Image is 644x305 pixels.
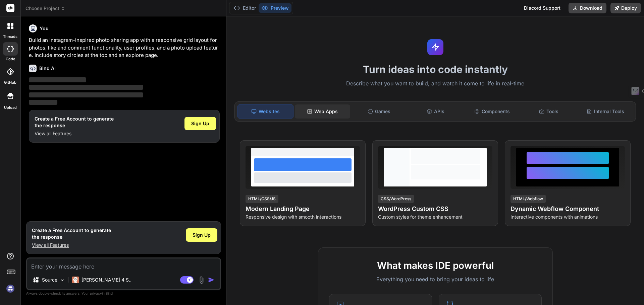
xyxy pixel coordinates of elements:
div: HTML/CSS/JS [246,195,278,203]
span: Sign Up [193,232,211,238]
img: icon [208,277,215,283]
p: Describe what you want to build, and watch it come to life in real-time [230,79,640,88]
p: Interactive components with animations [511,214,625,220]
h4: Dynamic Webflow Component [511,204,625,214]
h6: You [40,25,49,32]
h1: Create a Free Account to generate the response [35,116,114,129]
span: ‌ [29,85,143,90]
p: Responsive design with smooth interactions [246,214,360,220]
h6: Bind AI [39,65,56,72]
span: Choose Project [25,5,65,12]
label: code [6,56,15,62]
p: View all Features [35,130,114,137]
label: threads [3,34,17,40]
h1: Create a Free Account to generate the response [32,227,111,240]
label: Upload [4,105,17,110]
p: View all Features [32,242,111,248]
span: privacy [90,291,102,295]
div: Websites [237,104,293,119]
button: Download [569,3,606,13]
img: attachment [198,276,205,284]
div: Games [352,104,407,119]
img: signin [5,283,16,294]
label: GitHub [4,80,16,85]
div: Web Apps [295,104,350,119]
p: Build an Instagram-inspired photo sharing app with a responsive grid layout for photos, like and ... [29,36,220,59]
span: Sign Up [191,120,209,127]
span: ‌ [29,77,86,82]
p: Source [42,277,57,283]
img: Claude 4 Sonnet [72,277,79,283]
h4: Modern Landing Page [246,204,360,214]
div: APIs [408,104,463,119]
div: CSS/WordPress [378,195,414,203]
p: Everything you need to bring your ideas to life [329,275,542,283]
p: Custom styles for theme enhancement [378,214,492,220]
h4: WordPress Custom CSS [378,204,492,214]
h1: Turn ideas into code instantly [230,63,640,75]
button: Preview [259,3,291,13]
div: Discord Support [520,3,565,13]
button: Deploy [610,3,641,13]
h2: What makes IDE powerful [329,258,542,273]
span: ‌ [29,100,57,105]
img: Pick Models [59,277,65,283]
div: Tools [521,104,577,119]
div: Internal Tools [578,104,633,119]
span: ‌ [29,92,143,97]
p: Always double-check its answers. Your in Bind [26,290,221,297]
div: Components [465,104,520,119]
p: [PERSON_NAME] 4 S.. [82,277,131,283]
div: HTML/Webflow [511,195,546,203]
button: Editor [231,3,259,13]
